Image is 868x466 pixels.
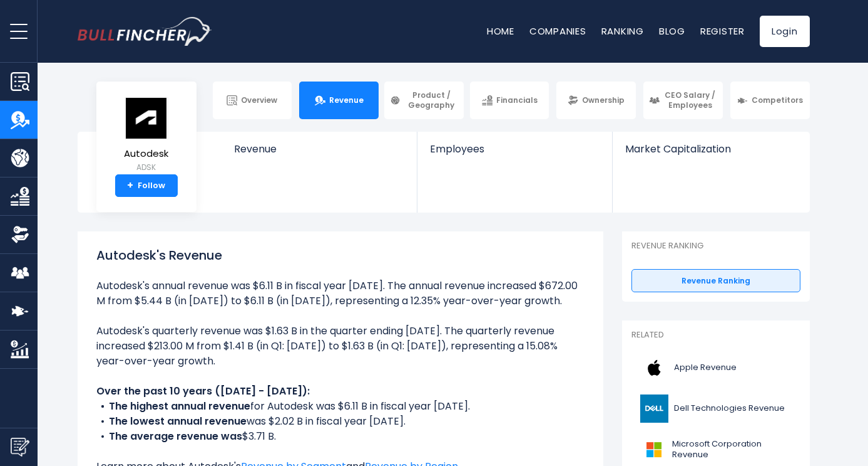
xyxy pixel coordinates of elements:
[96,399,585,414] li: for Autodesk was $6.11 B in fiscal year [DATE].
[700,24,745,38] a: Register
[730,82,810,119] a: Competitors
[78,17,212,46] img: bullfincher logo
[529,24,586,38] a: Companies
[109,414,247,428] b: The lowest annual revenue
[96,429,585,444] li: $3.71 B.
[127,180,133,191] strong: +
[631,391,800,426] a: Dell Technologies Revenue
[631,241,800,252] p: Revenue Ranking
[639,354,670,382] img: AAPL logo
[760,16,810,47] a: Login
[496,95,538,105] span: Financials
[109,399,250,413] b: The highest annual revenue
[115,174,178,197] a: +Follow
[470,82,549,119] a: Financials
[109,429,242,443] b: The average revenue was
[384,82,464,119] a: Product / Geography
[11,225,29,244] img: Ownership
[752,95,803,105] span: Competitors
[78,17,212,46] a: Go to homepage
[613,132,808,176] a: Market Capitalization
[631,330,800,341] p: Related
[222,132,417,176] a: Revenue
[625,143,795,155] span: Market Capitalization
[96,414,585,429] li: was $2.02 B in fiscal year [DATE].
[430,143,600,155] span: Employees
[582,95,625,105] span: Ownership
[241,95,277,105] span: Overview
[124,162,168,173] small: ADSK
[96,324,585,369] li: Autodesk's quarterly revenue was $1.63 B in the quarter ending [DATE]. The quarterly revenue incr...
[631,351,800,385] a: Apple Revenue
[96,278,585,309] li: Autodesk's annual revenue was $6.11 B in fiscal year [DATE]. The annual revenue increased $672.00...
[234,143,405,155] span: Revenue
[639,395,670,423] img: DELL logo
[631,269,800,293] a: Revenue Ranking
[659,24,685,38] a: Blog
[123,97,169,175] a: Autodesk ADSK
[96,246,585,265] h1: Autodesk's Revenue
[639,435,668,463] img: MSFT logo
[487,24,514,38] a: Home
[643,82,723,119] a: CEO Salary / Employees
[96,384,310,398] b: Over the past 10 years ([DATE] - [DATE]):
[601,24,644,38] a: Ranking
[213,82,292,119] a: Overview
[417,132,612,176] a: Employees
[404,90,458,110] span: Product / Geography
[663,90,717,110] span: CEO Salary / Employees
[299,82,379,119] a: Revenue
[124,149,168,159] span: Autodesk
[556,82,636,119] a: Ownership
[329,95,364,105] span: Revenue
